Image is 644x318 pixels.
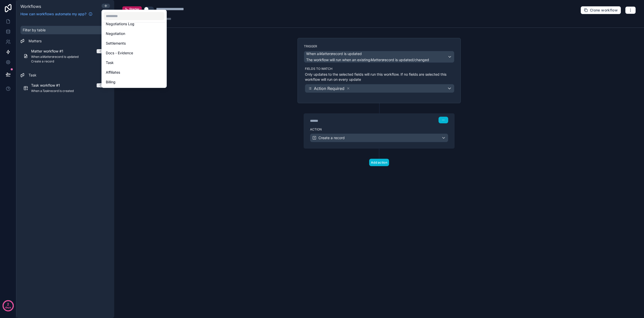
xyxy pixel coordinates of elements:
span: Settlements [106,40,126,46]
span: Task [106,60,114,66]
span: Billing [106,79,115,85]
span: Affiliates [106,69,120,75]
span: Negotiation [106,31,125,37]
span: Docs - Evidence [106,50,133,56]
span: Negotiations Log [106,21,134,27]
